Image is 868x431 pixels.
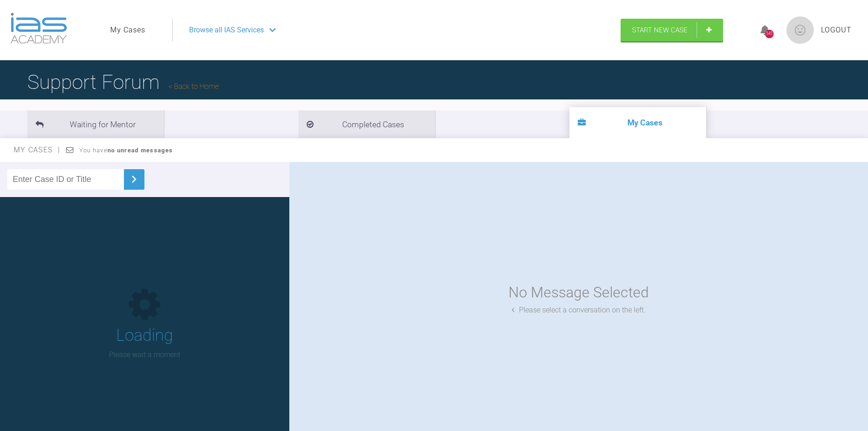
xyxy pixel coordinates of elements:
[10,13,67,44] img: logo-light.3e3ef733.png
[127,172,141,187] img: chevronRight.28bd32b0.svg
[116,322,173,349] h1: Loading
[821,24,852,36] a: Logout
[298,110,435,138] li: Completed Cases
[79,147,173,154] span: You have
[27,110,164,138] li: Waiting for Mentor
[632,26,688,34] span: Start New Case
[508,281,649,304] div: No Message Selected
[108,147,173,154] strong: no unread messages
[169,82,219,91] a: Back to Home
[14,145,61,154] span: My Cases
[570,107,706,138] li: My Cases
[621,19,723,42] a: Start New Case
[786,16,814,44] img: profile.png
[7,169,124,190] input: Enter Case ID or Title
[110,24,145,36] a: My Cases
[109,349,180,361] p: Please wait a moment
[765,30,774,38] div: 141
[512,304,646,316] div: Please select a conversation on the left.
[27,66,219,98] h1: Support Forum
[189,24,264,36] span: Browse all IAS Services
